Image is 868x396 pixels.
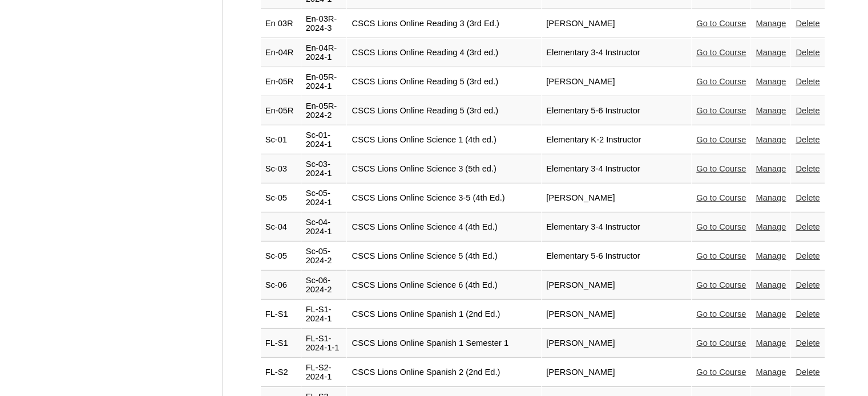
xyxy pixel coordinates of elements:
td: Elementary K-2 Instructor [542,126,691,154]
a: Delete [796,77,819,86]
a: Delete [796,368,819,377]
a: Go to Course [696,135,746,144]
td: Sc-05 [261,242,301,271]
a: Go to Course [696,19,746,28]
a: Delete [796,19,819,28]
a: Delete [796,280,819,289]
a: Delete [796,164,819,173]
td: CSCS Lions Online Reading 4 (3rd ed.) [347,39,541,67]
td: CSCS Lions Online Science 1 (4th ed.) [347,126,541,154]
a: Manage [756,77,786,86]
a: Manage [756,251,786,260]
td: CSCS Lions Online Science 4 (4th Ed.) [347,213,541,242]
td: [PERSON_NAME] [542,184,691,213]
td: Elementary 3-4 Instructor [542,39,691,67]
a: Go to Course [696,338,746,348]
a: Manage [756,222,786,231]
td: [PERSON_NAME] [542,300,691,329]
td: Elementary 5-6 Instructor [542,97,691,125]
td: [PERSON_NAME] [542,329,691,358]
td: Sc-05 [261,184,301,213]
td: FL-S1 [261,300,301,329]
a: Manage [756,19,786,28]
td: CSCS Lions Online Reading 5 (3rd ed.) [347,68,541,96]
td: FL-S2-2024-1 [301,358,347,387]
td: Sc-04-2024-1 [301,213,347,242]
a: Go to Course [696,77,746,86]
td: Elementary 5-6 Instructor [542,242,691,271]
td: CSCS Lions Online Spanish 1 (2nd Ed.) [347,300,541,329]
a: Go to Course [696,48,746,57]
a: Go to Course [696,164,746,173]
a: Delete [796,135,819,144]
a: Manage [756,193,786,202]
td: CSCS Lions Online Spanish 2 (2nd Ed.) [347,358,541,387]
td: [PERSON_NAME] [542,68,691,96]
a: Manage [756,368,786,377]
td: En 03R [261,10,301,38]
a: Delete [796,193,819,202]
td: [PERSON_NAME] [542,10,691,38]
td: [PERSON_NAME] [542,358,691,387]
td: Elementary 3-4 Instructor [542,213,691,242]
a: Manage [756,48,786,57]
td: Sc-06-2024-2 [301,271,347,300]
td: CSCS Lions Online Science 3-5 (4th Ed.) [347,184,541,213]
td: Sc-03-2024-1 [301,155,347,183]
a: Go to Course [696,251,746,260]
td: En-05R [261,68,301,96]
a: Delete [796,48,819,57]
td: En-03R-2024-3 [301,10,347,38]
td: CSCS Lions Online Science 5 (4th Ed.) [347,242,541,271]
td: Sc-05-2024-1 [301,184,347,213]
td: Sc-01 [261,126,301,154]
a: Go to Course [696,222,746,231]
a: Delete [796,222,819,231]
td: FL-S1-2024-1 [301,300,347,329]
td: Sc-05-2024-2 [301,242,347,271]
a: Go to Course [696,309,746,319]
a: Delete [796,251,819,260]
td: Elementary 3-4 Instructor [542,155,691,183]
td: [PERSON_NAME] [542,271,691,300]
td: En-05R-2024-2 [301,97,347,125]
a: Manage [756,164,786,173]
a: Go to Course [696,106,746,115]
td: CSCS Lions Online Reading 5 (3rd ed.) [347,97,541,125]
td: Sc-06 [261,271,301,300]
a: Manage [756,106,786,115]
td: FL-S1-2024-1-1 [301,329,347,358]
td: CSCS Lions Online Spanish 1 Semester 1 [347,329,541,358]
td: En-05R [261,97,301,125]
td: En-04R [261,39,301,67]
a: Manage [756,309,786,319]
a: Go to Course [696,368,746,377]
a: Go to Course [696,193,746,202]
a: Delete [796,338,819,348]
td: FL-S2 [261,358,301,387]
td: CSCS Lions Online Science 6 (4th Ed.) [347,271,541,300]
td: Sc-03 [261,155,301,183]
td: FL-S1 [261,329,301,358]
a: Manage [756,135,786,144]
td: En-05R-2024-1 [301,68,347,96]
a: Manage [756,338,786,348]
a: Go to Course [696,280,746,289]
a: Manage [756,280,786,289]
td: Sc-04 [261,213,301,242]
td: CSCS Lions Online Reading 3 (3rd Ed.) [347,10,541,38]
td: CSCS Lions Online Science 3 (5th ed.) [347,155,541,183]
td: En-04R-2024-1 [301,39,347,67]
a: Delete [796,106,819,115]
a: Delete [796,309,819,319]
td: Sc-01-2024-1 [301,126,347,154]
